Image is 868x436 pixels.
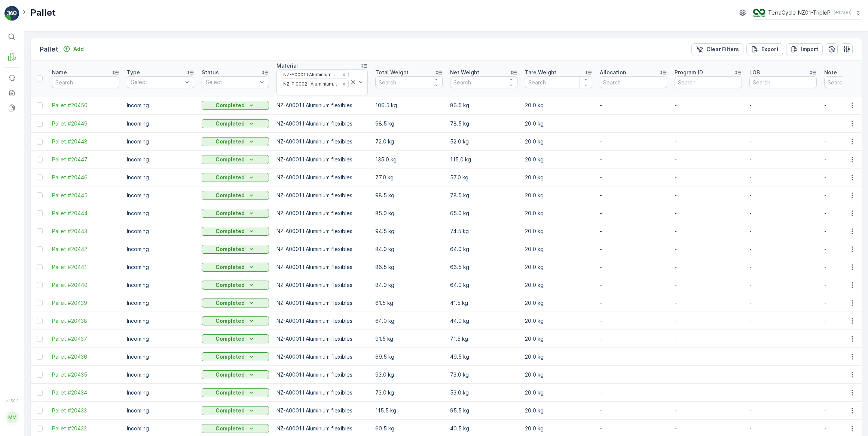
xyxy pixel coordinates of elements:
[52,174,119,181] span: Pallet #20446
[127,245,194,253] p: Incoming
[127,299,194,307] p: Incoming
[202,263,269,272] button: Completed
[281,80,339,87] div: NZ-PI0002 I Aluminium flexibles
[450,389,517,396] p: 53.0 kg
[37,318,43,324] div: Toggle Row Selected
[4,399,19,403] span: v 1.50.1
[596,151,671,168] td: -
[52,192,119,199] a: Pallet #20445
[202,173,269,182] button: Completed
[30,7,56,19] p: Pallet
[37,174,43,180] div: Toggle Row Selected
[525,407,592,414] p: 20.0 kg
[375,407,443,414] p: 115.5 kg
[749,245,817,253] p: -
[525,335,592,343] p: 20.0 kg
[52,228,119,235] span: Pallet #20443
[216,353,245,361] p: Completed
[276,407,368,414] p: NZ-A0001 I Aluminium flexibles
[450,210,517,217] p: 65.0 kg
[375,76,443,88] input: Search
[37,390,43,396] div: Toggle Row Selected
[216,263,245,271] p: Completed
[746,43,783,55] button: Export
[52,407,119,414] a: Pallet #20433
[202,209,269,218] button: Completed
[525,353,592,361] p: 20.0 kg
[216,120,245,127] p: Completed
[202,334,269,343] button: Completed
[127,174,194,181] p: Incoming
[691,43,743,55] button: Clear Filters
[276,138,368,145] p: NZ-A0001 I Aluminium flexibles
[52,263,119,271] span: Pallet #20441
[202,424,269,433] button: Completed
[675,174,742,181] p: -
[276,174,368,181] p: NZ-A0001 I Aluminium flexibles
[276,156,368,163] p: NZ-A0001 I Aluminium flexibles
[596,222,671,240] td: -
[375,353,443,361] p: 69.5 kg
[596,204,671,222] td: -
[525,102,592,109] p: 20.0 kg
[450,228,517,235] p: 74.5 kg
[596,133,671,151] td: -
[375,371,443,378] p: 93.0 kg
[596,115,671,133] td: -
[127,102,194,109] p: Incoming
[202,101,269,110] button: Completed
[596,240,671,258] td: -
[52,138,119,145] span: Pallet #20448
[675,192,742,199] p: -
[525,263,592,271] p: 20.0 kg
[52,69,67,76] p: Name
[52,425,119,432] span: Pallet #20432
[525,371,592,378] p: 20.0 kg
[216,156,245,163] p: Completed
[276,228,368,235] p: NZ-A0001 I Aluminium flexibles
[675,138,742,145] p: -
[749,335,817,343] p: -
[675,371,742,378] p: -
[749,228,817,235] p: -
[52,335,119,343] span: Pallet #20437
[768,9,831,16] p: TerraCycle-NZ01-TripleP
[52,281,119,289] a: Pallet #20440
[37,228,43,234] div: Toggle Row Selected
[749,371,817,378] p: -
[675,389,742,396] p: -
[675,263,742,271] p: -
[276,335,368,343] p: NZ-A0001 I Aluminium flexibles
[450,192,517,199] p: 78.5 kg
[450,335,517,343] p: 71.5 kg
[525,389,592,396] p: 20.0 kg
[596,402,671,420] td: -
[450,120,517,127] p: 78.5 kg
[753,6,862,19] button: TerraCycle-NZ01-TripleP(+12:00)
[52,353,119,361] span: Pallet #20436
[52,76,119,88] input: Search
[127,389,194,396] p: Incoming
[276,192,368,199] p: NZ-A0001 I Aluminium flexibles
[801,46,818,53] p: Import
[216,174,245,181] p: Completed
[749,76,817,88] input: Search
[450,174,517,181] p: 57.0 kg
[749,120,817,127] p: -
[450,102,517,109] p: 86.5 kg
[749,192,817,199] p: -
[216,138,245,145] p: Completed
[525,281,592,289] p: 20.0 kg
[60,44,87,53] button: Add
[525,210,592,217] p: 20.0 kg
[216,299,245,307] p: Completed
[375,210,443,217] p: 85.0 kg
[202,281,269,290] button: Completed
[675,335,742,343] p: -
[127,353,194,361] p: Incoming
[675,281,742,289] p: -
[276,389,368,396] p: NZ-A0001 I Aluminium flexibles
[37,102,43,108] div: Toggle Row Selected
[37,426,43,432] div: Toggle Row Selected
